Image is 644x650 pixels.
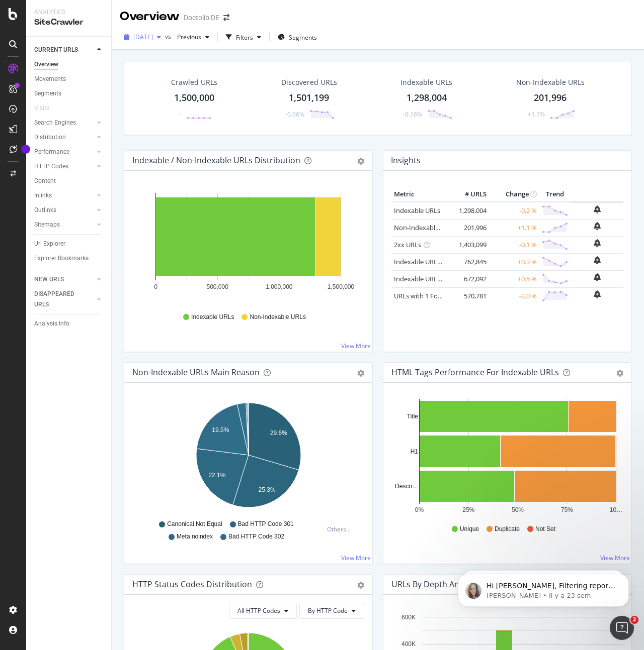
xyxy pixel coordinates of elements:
iframe: Intercom notifications message [443,553,644,623]
div: Distribution [34,132,66,143]
svg: A chart. [132,399,364,515]
a: Content [34,176,104,186]
a: Indexable URLs with Bad H1 [394,257,478,266]
iframe: Intercom live chat [610,616,634,640]
div: Non-Indexable URLs [516,77,585,87]
div: bell-plus [594,205,601,213]
div: SiteCrawler [34,17,103,28]
button: All HTTP Codes [229,603,297,619]
a: View More [341,342,371,350]
div: HTTP Codes [34,161,68,172]
td: 570,781 [449,287,489,304]
text: 19.5% [212,426,229,434]
a: Performance [34,147,94,157]
text: 10… [610,506,622,513]
div: bell-plus [594,273,601,281]
text: 29.6% [270,429,287,437]
div: HTML Tags Performance for Indexable URLs [391,367,559,377]
a: Movements [34,74,104,84]
td: +1.1 % [489,219,539,236]
div: gear [357,158,364,165]
text: 25% [462,506,474,513]
td: 201,996 [449,219,489,236]
div: 1,500,000 [174,91,214,104]
div: gear [616,370,623,377]
div: Performance [34,147,69,157]
text: 75% [561,506,573,513]
text: 1,500,000 [328,283,355,290]
span: Bad HTTP Code 301 [238,520,294,528]
a: DISAPPEARED URLS [34,289,94,310]
div: bell-plus [594,239,601,247]
button: By HTTP Code [299,603,364,619]
th: Change [489,187,539,202]
td: -2.0 % [489,287,539,304]
text: 600K [401,614,416,621]
div: -0.06% [285,110,304,119]
button: Filters [222,29,265,45]
span: 2 [630,616,638,624]
svg: A chart. [391,399,623,515]
span: Unique [460,525,479,533]
div: -0.16% [403,110,422,119]
td: +0.3 % [489,253,539,270]
div: Explorer Bookmarks [34,253,89,264]
td: -0.2 % [489,202,539,220]
button: Previous [173,29,213,45]
a: Indexable URLs with Bad Description [394,274,504,283]
div: 1,298,004 [407,91,447,104]
span: Indexable URLs [191,313,234,321]
a: Segments [34,88,104,99]
text: 1,000,000 [266,283,293,290]
a: Inlinks [34,190,94,201]
a: NEW URLS [34,274,94,285]
a: Non-Indexable URLs [394,223,455,232]
a: Sitemaps [34,220,94,230]
a: Analysis Info [34,318,104,329]
text: Title [407,413,419,420]
span: All HTTP Codes [237,606,280,615]
a: Search Engines [34,118,94,128]
a: Explorer Bookmarks [34,253,104,264]
div: Tooltip anchor [21,145,30,154]
div: +1.1% [528,110,545,119]
div: Movements [34,74,66,84]
div: Others... [327,525,355,533]
svg: A chart. [132,187,364,303]
div: Url Explorer [34,239,65,249]
div: DISAPPEARED URLS [34,289,85,310]
a: Visits [34,103,59,114]
text: H1 [411,448,419,455]
span: Bad HTTP Code 302 [228,532,284,541]
td: +0.5 % [489,270,539,287]
a: View More [341,554,371,562]
div: Segments [34,88,61,99]
div: 1,501,199 [289,91,329,104]
a: Url Explorer [34,239,104,249]
div: Sitemaps [34,220,60,230]
a: Outlinks [34,205,94,215]
a: HTTP Codes [34,161,94,172]
td: -0.1 % [489,236,539,253]
div: URLs by Depth and Content Type [391,579,517,589]
th: Metric [391,187,449,202]
td: 1,403,099 [449,236,489,253]
a: Overview [34,59,104,70]
div: - [179,110,181,119]
span: Canonical Not Equal [167,520,222,528]
td: 672,092 [449,270,489,287]
div: Indexable / Non-Indexable URLs Distribution [132,155,300,165]
button: Segments [274,29,321,45]
td: 762,845 [449,253,489,270]
div: Outlinks [34,205,56,215]
span: 2025 Oct. 3rd [133,33,153,41]
div: NEW URLS [34,274,64,285]
text: Descri… [395,483,418,490]
div: CURRENT URLS [34,45,78,55]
